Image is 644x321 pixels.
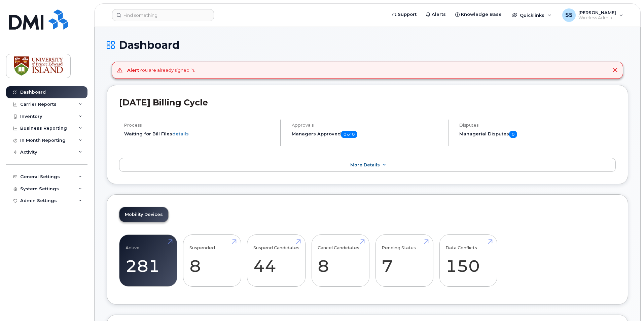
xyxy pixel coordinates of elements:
h4: Process [124,123,275,128]
h4: Disputes [459,123,616,128]
a: Pending Status 7 [382,238,427,283]
a: Mobility Devices [119,207,168,222]
span: 0 [509,131,517,138]
h4: Approvals [292,123,442,128]
a: Suspend Candidates 44 [253,238,299,283]
strong: Alert [127,67,139,73]
a: Suspended 8 [189,238,235,283]
span: 0 of 0 [341,131,357,138]
a: Active 281 [126,238,171,283]
div: You are already signed in. [127,67,195,73]
span: More Details [350,162,380,167]
h5: Managers Approved [292,131,442,138]
h5: Managerial Disputes [459,131,616,138]
a: Data Conflicts 150 [445,238,491,283]
a: Cancel Candidates 8 [318,238,363,283]
li: Waiting for Bill Files [124,131,275,137]
h1: Dashboard [107,39,628,51]
a: details [172,131,189,136]
h2: [DATE] Billing Cycle [119,97,616,107]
